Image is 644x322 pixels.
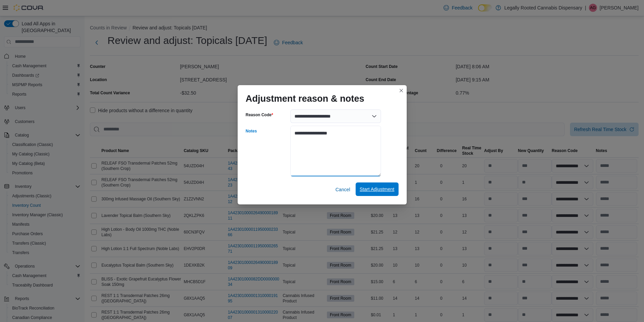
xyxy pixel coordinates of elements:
label: Notes [246,128,257,134]
button: Start Adjustment [356,182,399,196]
span: Start Adjustment [360,186,395,193]
span: Cancel [335,186,350,193]
label: Reason Code [246,112,273,118]
button: Closes this modal window [397,86,405,95]
button: Cancel [333,183,353,196]
h1: Adjustment reason & notes [246,93,364,104]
